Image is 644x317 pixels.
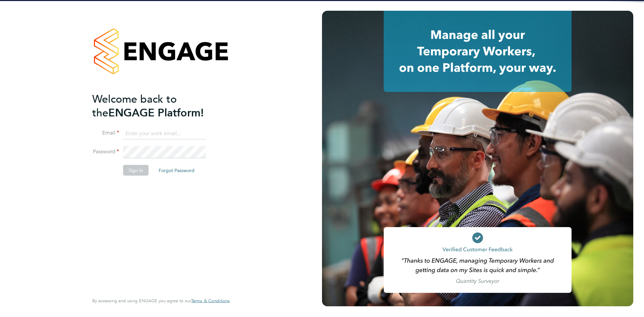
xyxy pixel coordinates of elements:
[123,165,149,176] button: Sign In
[191,298,230,304] a: Terms & Conditions
[92,148,119,155] label: Password
[123,127,206,140] input: Enter your work email...
[92,298,230,304] span: By accessing and using ENGAGE you agree to our
[92,92,177,119] span: Welcome back to the
[153,165,200,176] button: Forgot Password
[92,92,223,119] h2: ENGAGE Platform!
[92,129,119,137] label: Email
